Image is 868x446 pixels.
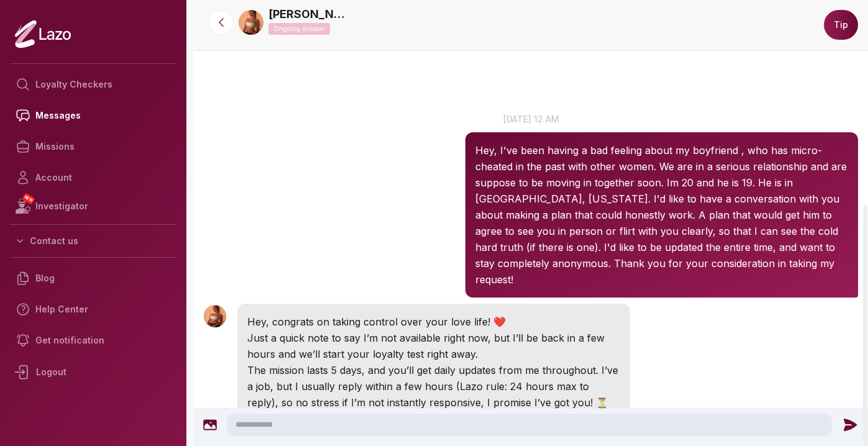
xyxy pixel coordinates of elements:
[247,362,620,411] p: The mission lasts 5 days, and you’ll get daily updates from me throughout. I’ve a job, but I usua...
[475,142,848,288] p: Hey, I've been having a bad feeling about my boyfriend , who has micro-cheated in the past with o...
[247,330,620,362] p: Just a quick note to say I’m not available right now, but I’ll be back in a few hours and we’ll s...
[10,100,176,131] a: Messages
[824,10,858,40] button: Tip
[10,263,176,294] a: Blog
[10,356,176,388] div: Logout
[10,230,176,252] button: Contact us
[194,112,868,125] p: [DATE] 12 am
[10,325,176,356] a: Get notification
[10,131,176,162] a: Missions
[268,23,330,35] p: Ongoing mission
[239,10,263,35] img: 5dd41377-3645-4864-a336-8eda7bc24f8f
[10,162,176,193] a: Account
[22,193,35,205] span: NEW
[204,305,226,327] img: User avatar
[10,193,176,219] a: NEWInvestigator
[268,6,349,23] a: [PERSON_NAME]
[10,69,176,100] a: Loyalty Checkers
[247,314,620,330] p: Hey, congrats on taking control over your love life! ❤️
[10,294,176,325] a: Help Center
